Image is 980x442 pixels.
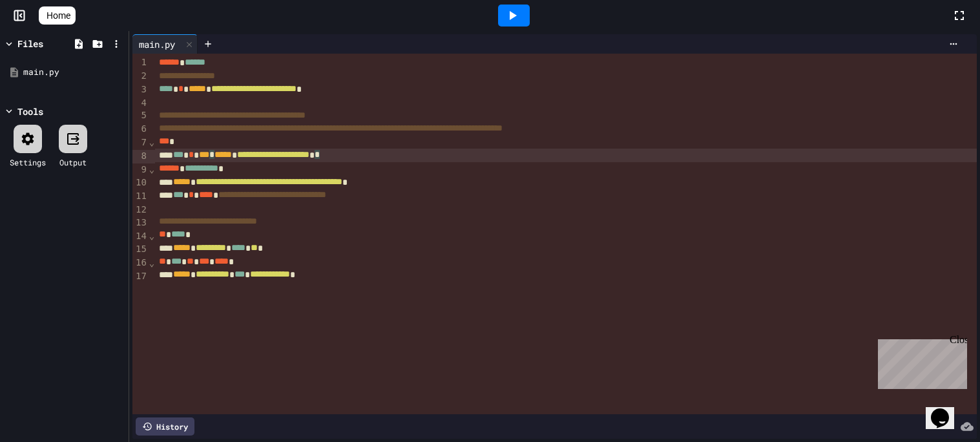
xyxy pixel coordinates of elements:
div: 2 [132,70,149,83]
div: 11 [132,190,149,204]
span: Fold line [149,164,155,174]
div: 4 [132,97,149,110]
div: 12 [132,204,149,216]
div: Output [59,156,87,168]
div: main.py [132,37,182,51]
div: 16 [132,257,149,270]
div: History [136,417,194,436]
div: Tools [17,105,43,118]
div: main.py [23,66,124,79]
div: Chat with us now!Close [5,5,89,82]
div: 14 [132,230,149,244]
div: 13 [132,216,149,230]
span: Fold line [149,231,155,241]
a: Home [39,6,76,25]
div: 7 [132,136,149,150]
div: Settings [10,156,46,168]
div: 10 [132,176,149,190]
iframe: chat widget [873,334,967,389]
span: Home [47,9,70,22]
div: Files [17,37,43,50]
div: 6 [132,123,149,136]
span: Fold line [149,137,155,147]
div: main.py [132,34,198,54]
iframe: chat widget [926,390,967,429]
span: Fold line [149,258,155,268]
div: 1 [132,56,149,70]
div: 8 [132,150,149,163]
div: 15 [132,243,149,257]
div: 5 [132,109,149,123]
div: 9 [132,163,149,177]
div: 17 [132,270,149,284]
div: 3 [132,83,149,97]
